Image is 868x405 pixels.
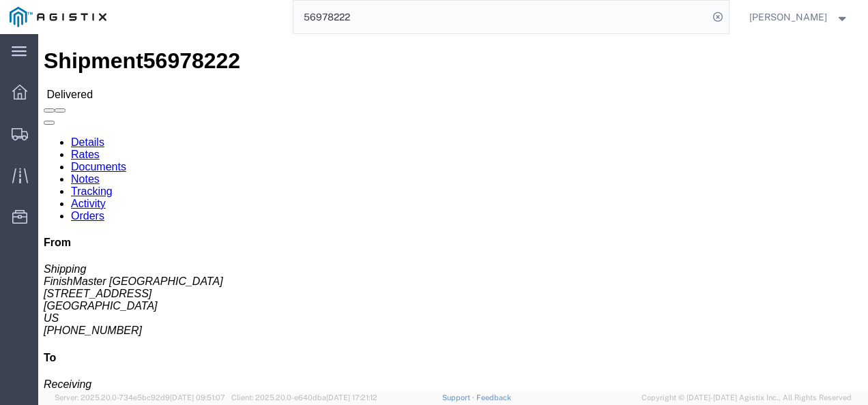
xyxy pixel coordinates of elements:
[442,393,476,402] a: Support
[170,393,225,402] span: [DATE] 09:51:07
[293,1,708,33] input: Search for shipment number, reference number
[749,10,827,25] span: Nathan Seeley
[10,7,106,27] img: logo
[749,9,850,25] button: [PERSON_NAME]
[476,393,511,402] a: Feedback
[38,34,868,391] iframe: FS Legacy Container
[231,393,377,402] span: Client: 2025.20.0-e640dba
[326,393,377,402] span: [DATE] 17:21:12
[641,392,852,404] span: Copyright © [DATE]-[DATE] Agistix Inc., All Rights Reserved
[55,393,225,402] span: Server: 2025.20.0-734e5bc92d9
